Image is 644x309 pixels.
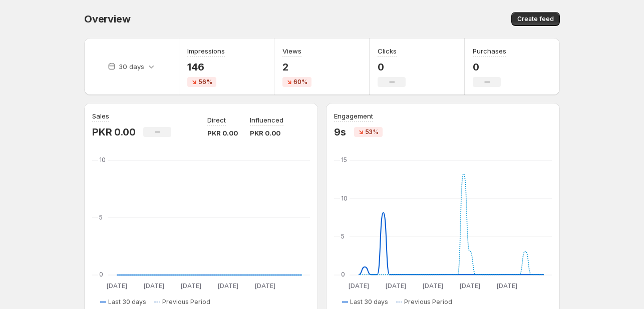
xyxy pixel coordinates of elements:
[99,270,103,278] text: 0
[119,61,144,71] p: 30 days
[250,128,283,138] p: PKR 0.00
[99,156,106,163] text: 10
[341,270,345,278] text: 0
[378,46,397,56] h3: Clicks
[198,78,212,86] span: 56%
[293,78,307,86] span: 60%
[250,115,283,125] p: Influenced
[341,232,345,240] text: 5
[187,61,225,73] p: 146
[365,128,379,136] span: 53%
[107,282,127,289] text: [DATE]
[181,282,201,289] text: [DATE]
[187,46,225,56] h3: Impressions
[378,61,406,73] p: 0
[386,282,406,289] text: [DATE]
[84,13,130,25] span: Overview
[255,282,275,289] text: [DATE]
[282,61,311,73] p: 2
[349,282,369,289] text: [DATE]
[282,46,301,56] h3: Views
[404,298,452,306] span: Previous Period
[99,213,103,221] text: 5
[207,128,238,138] p: PKR 0.00
[473,46,506,56] h3: Purchases
[162,298,210,306] span: Previous Period
[423,282,443,289] text: [DATE]
[334,126,346,138] p: 9s
[341,156,347,163] text: 15
[350,298,388,306] span: Last 30 days
[92,111,109,121] h3: Sales
[460,282,480,289] text: [DATE]
[334,111,373,121] h3: Engagement
[517,15,554,23] span: Create feed
[511,12,560,26] button: Create feed
[218,282,238,289] text: [DATE]
[497,282,517,289] text: [DATE]
[207,115,226,125] p: Direct
[92,126,135,138] p: PKR 0.00
[144,282,164,289] text: [DATE]
[341,194,348,202] text: 10
[108,298,146,306] span: Last 30 days
[473,61,506,73] p: 0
